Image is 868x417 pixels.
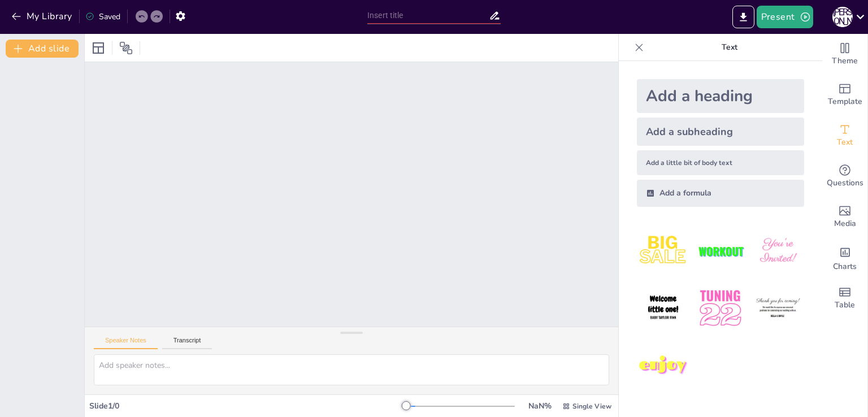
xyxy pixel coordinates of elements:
[752,282,804,335] img: 6.jpeg
[832,55,858,67] span: Theme
[572,402,611,411] span: Single View
[637,340,689,392] img: 7.jpeg
[822,34,867,75] div: Change the overall theme
[367,7,489,24] input: Insert title
[832,7,853,27] div: Ю [PERSON_NAME]
[834,218,856,230] span: Media
[637,150,804,175] div: Add a little bit of body text
[822,115,867,156] div: Add text boxes
[822,156,867,197] div: Get real-time input from your audience
[94,337,158,349] button: Speaker Notes
[89,401,406,411] div: Slide 1 / 0
[828,95,862,108] span: Template
[119,41,133,55] span: Position
[757,6,813,28] button: Present
[526,401,553,411] div: NaN %
[162,337,212,349] button: Transcript
[827,177,863,189] span: Questions
[822,237,867,278] div: Add charts and graphs
[822,197,867,237] div: Add images, graphics, shapes or video
[752,225,804,277] img: 3.jpeg
[648,34,811,61] p: Text
[637,225,689,277] img: 1.jpeg
[837,136,853,149] span: Text
[6,40,79,58] button: Add slide
[833,260,857,273] span: Charts
[637,282,689,335] img: 4.jpeg
[694,225,747,277] img: 2.jpeg
[822,278,867,319] div: Add a table
[832,6,853,28] button: Ю [PERSON_NAME]
[637,79,804,113] div: Add a heading
[89,39,107,57] div: Layout
[85,11,120,22] div: Saved
[637,118,804,146] div: Add a subheading
[822,75,867,115] div: Add ready made slides
[637,180,804,207] div: Add a formula
[835,299,855,311] span: Table
[694,282,747,335] img: 5.jpeg
[732,6,754,28] button: Export to PowerPoint
[8,7,77,25] button: My Library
